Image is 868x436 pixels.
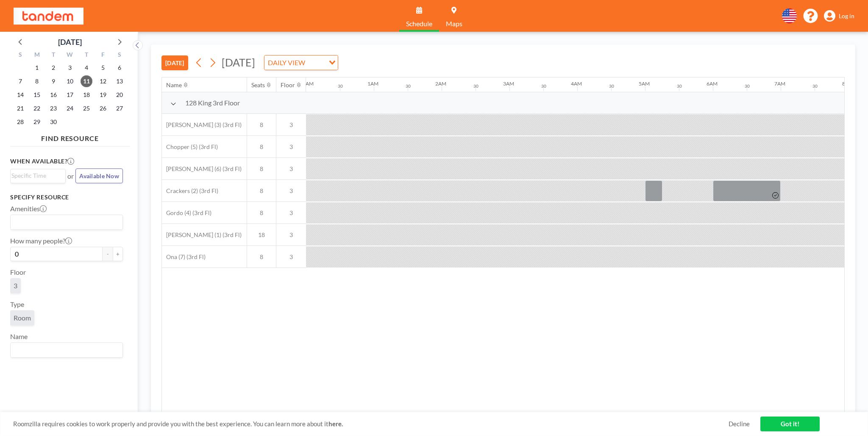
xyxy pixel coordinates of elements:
span: Saturday, September 6, 2025 [114,62,125,74]
div: 30 [541,83,546,89]
span: [PERSON_NAME] (3) (3rd Fl) [162,121,242,129]
div: [DATE] [58,36,82,48]
span: Sunday, September 14, 2025 [14,89,26,101]
span: 3 [276,165,306,173]
span: Ona (7) (3rd Fl) [162,253,206,261]
div: 12AM [300,80,314,87]
span: Wednesday, September 10, 2025 [64,75,76,87]
div: 4AM [571,80,582,87]
div: M [29,50,45,61]
input: Search for option [11,345,118,356]
span: DAILY VIEW [266,57,307,68]
span: Friday, September 26, 2025 [97,102,109,114]
span: 3 [276,253,306,261]
span: Tuesday, September 16, 2025 [47,89,59,101]
span: Monday, September 29, 2025 [31,116,43,128]
div: 30 [745,83,750,89]
span: Schedule [406,20,432,27]
div: S [111,50,128,61]
div: 7AM [774,80,785,87]
span: Wednesday, September 3, 2025 [64,62,76,74]
label: Type [10,300,24,309]
a: Decline [729,420,750,428]
span: 8 [247,143,276,151]
span: 128 King 3rd Floor [185,99,240,107]
input: Search for option [11,171,61,180]
div: T [45,50,62,61]
div: Search for option [11,343,122,357]
div: 2AM [435,80,446,87]
span: 8 [247,121,276,129]
span: Roomzilla requires cookies to work properly and provide you with the best experience. You can lea... [13,420,729,428]
span: Chopper (5) (3rd Fl) [162,143,218,151]
div: 30 [338,83,343,89]
div: Search for option [11,169,65,182]
span: Room [14,314,31,322]
a: here. [328,420,343,428]
input: Search for option [308,57,324,68]
span: Saturday, September 13, 2025 [114,75,125,87]
div: 30 [473,83,479,89]
h3: Specify resource [10,193,123,201]
button: [DATE] [161,55,188,70]
button: + [113,247,123,261]
span: Friday, September 12, 2025 [97,75,109,87]
span: Crackers (2) (3rd Fl) [162,187,218,195]
span: Thursday, September 11, 2025 [81,75,92,87]
div: 8AM [842,80,853,87]
span: Thursday, September 4, 2025 [81,62,92,74]
a: Log in [824,10,854,22]
div: 3AM [503,80,514,87]
span: Wednesday, September 24, 2025 [64,102,76,114]
span: Maps [446,20,462,27]
div: 30 [812,83,818,89]
span: Sunday, September 7, 2025 [14,75,26,87]
span: [PERSON_NAME] (1) (3rd Fl) [162,231,242,239]
div: 1AM [367,80,378,87]
span: Monday, September 1, 2025 [31,62,43,74]
span: 8 [247,187,276,195]
span: Sunday, September 21, 2025 [14,102,26,114]
span: Tuesday, September 2, 2025 [47,62,59,74]
span: Thursday, September 18, 2025 [81,89,92,101]
span: Monday, September 22, 2025 [31,102,43,114]
span: Sunday, September 28, 2025 [14,116,26,128]
span: 3 [276,231,306,239]
span: Thursday, September 25, 2025 [81,102,92,114]
span: Wednesday, September 17, 2025 [64,89,76,101]
span: 3 [276,209,306,217]
div: Seats [251,81,265,89]
span: [DATE] [222,56,255,69]
span: Monday, September 8, 2025 [31,75,43,87]
span: Log in [839,12,854,20]
span: Tuesday, September 23, 2025 [47,102,59,114]
label: Name [10,332,28,341]
span: Tuesday, September 9, 2025 [47,75,59,87]
div: 30 [609,83,614,89]
label: Amenities [10,204,47,213]
span: Available Now [79,172,119,179]
span: 8 [247,253,276,261]
div: W [62,50,78,61]
div: 6AM [707,80,718,87]
h4: FIND RESOURCE [10,131,130,143]
div: 30 [406,83,411,89]
a: Got it! [760,417,820,431]
button: - [103,247,113,261]
div: S [12,50,29,61]
span: 3 [14,281,17,290]
div: T [78,50,95,61]
span: Friday, September 19, 2025 [97,89,109,101]
div: Floor [281,81,295,89]
span: [PERSON_NAME] (6) (3rd Fl) [162,165,242,173]
span: Saturday, September 27, 2025 [114,102,125,114]
span: 8 [247,209,276,217]
span: Friday, September 5, 2025 [97,62,109,74]
div: F [95,50,111,61]
div: Name [166,81,182,89]
button: Available Now [75,168,123,183]
div: 30 [677,83,682,89]
span: Monday, September 15, 2025 [31,89,43,101]
div: Search for option [264,55,338,70]
span: 3 [276,187,306,195]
